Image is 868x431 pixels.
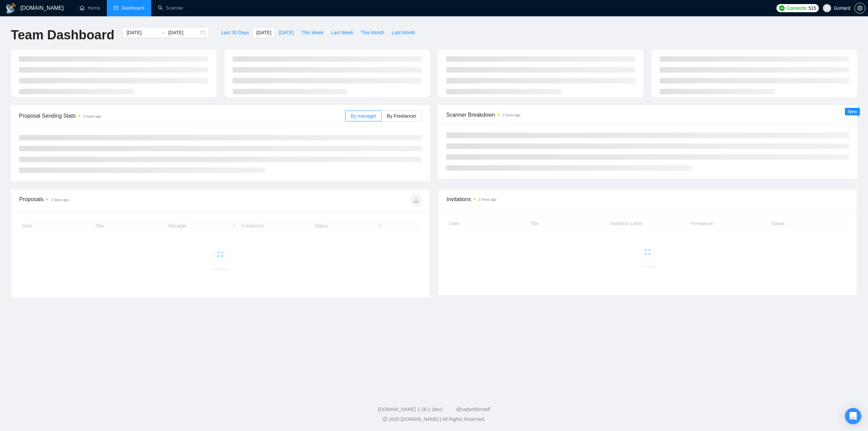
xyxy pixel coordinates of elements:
[253,27,275,38] button: [DATE]
[361,29,384,36] span: This Month
[855,5,865,11] span: setting
[392,29,415,36] span: Last Month
[80,5,100,11] a: homeHome
[351,113,376,119] span: By manager
[126,29,157,36] input: Start date
[456,407,490,412] a: @vadymhimself
[51,198,69,202] time: 2 hours ago
[5,3,16,14] img: logo
[160,30,165,35] span: swap-right
[357,27,388,38] button: This Month
[327,27,357,38] button: Last Week
[378,407,443,412] a: [DOMAIN_NAME] 1.26.1 (dev)
[331,29,353,36] span: Last Week
[854,3,865,14] button: setting
[301,29,323,36] span: This Week
[297,27,327,38] button: This Week
[217,27,253,38] button: Last 30 Days
[446,111,849,119] span: Scanner Breakdown
[256,29,271,36] span: [DATE]
[168,29,199,36] input: End date
[122,5,144,11] span: Dashboard
[387,113,416,119] span: By Freelancer
[447,195,849,203] span: Invitations
[19,112,345,120] span: Proposal Sending Stats
[19,195,220,206] div: Proposals
[787,4,807,12] span: Connects:
[848,109,857,114] span: New
[809,4,816,12] span: 515
[275,27,297,38] button: [DATE]
[5,416,863,423] div: 2025 [DOMAIN_NAME] | All Rights Reserved.
[825,6,829,11] span: user
[388,27,419,38] button: Last Month
[221,29,249,36] span: Last 30 Days
[502,113,520,117] time: 2 hours ago
[383,417,388,422] span: copyright
[114,5,118,10] span: dashboard
[160,30,165,35] span: to
[779,5,785,11] img: upwork-logo.png
[478,198,496,201] time: 2 hours ago
[83,115,101,118] time: 2 hours ago
[854,5,865,11] a: setting
[845,408,861,424] div: Open Intercom Messenger
[11,27,114,43] h1: Team Dashboard
[158,5,183,11] a: searchScanner
[279,29,294,36] span: [DATE]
